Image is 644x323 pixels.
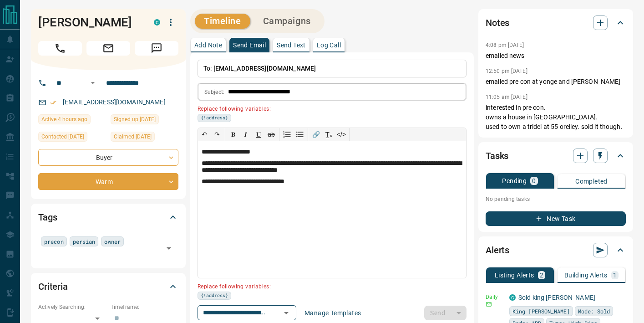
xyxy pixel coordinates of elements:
[38,276,178,297] div: Criteria
[198,128,211,141] button: ↶
[38,149,178,166] div: Buyer
[564,272,608,278] p: Building Alerts
[38,303,106,311] p: Actively Searching:
[38,173,178,190] div: Warm
[38,114,106,127] div: Mon Aug 18 2025
[204,88,224,96] p: Subject:
[73,237,96,246] span: persian
[281,128,294,141] button: Numbered list
[50,99,56,106] svg: Email Verified
[486,301,492,308] svg: Email
[299,306,366,320] button: Manage Templates
[518,294,595,301] a: Sold king [PERSON_NAME]
[486,51,626,61] p: emailed news
[198,60,467,77] p: To:
[277,42,306,48] p: Send Text
[424,306,467,320] div: split button
[486,77,626,87] p: emailed pre con at yonge and [PERSON_NAME]
[486,68,527,74] p: 12:50 pm [DATE]
[114,115,156,124] span: Signed up [DATE]
[486,12,626,34] div: Notes
[135,41,178,56] span: Message
[486,103,626,132] p: interested in pre con. owns a house in [GEOGRAPHIC_DATA]. used to own a tridel at 55 oreiley. sol...
[227,128,239,141] button: 𝐁
[201,114,228,122] span: {!address}
[486,15,509,30] h2: Notes
[63,98,166,106] a: [EMAIL_ADDRESS][DOMAIN_NAME]
[486,42,524,48] p: 4:08 pm [DATE]
[486,239,626,261] div: Alerts
[495,272,534,278] p: Listing Alerts
[111,114,178,127] div: Wed Jan 24 2018
[512,307,570,316] span: King [PERSON_NAME]
[194,42,222,48] p: Add Note
[38,210,57,225] h2: Tags
[322,128,335,141] button: T̲ₓ
[211,128,223,141] button: ↷
[486,293,504,301] p: Daily
[104,237,121,246] span: owner
[87,77,98,88] button: Open
[509,294,516,301] div: condos.ca
[613,272,617,278] p: 1
[198,102,460,114] p: Replace following variables:
[38,279,68,294] h2: Criteria
[486,211,626,226] button: New Task
[265,128,278,141] button: ab
[86,41,130,56] span: Email
[486,243,509,257] h2: Alerts
[254,14,320,29] button: Campaigns
[111,132,178,144] div: Fri Feb 12 2021
[317,42,341,48] p: Log Call
[486,94,527,100] p: 11:05 am [DATE]
[309,128,322,141] button: 🔗
[195,14,250,29] button: Timeline
[111,303,178,311] p: Timeframe:
[575,178,608,185] p: Completed
[252,128,265,141] button: 𝐔
[38,206,178,228] div: Tags
[486,145,626,167] div: Tasks
[578,307,610,316] span: Mode: Sold
[486,149,508,163] h2: Tasks
[256,131,261,138] span: 𝐔
[280,307,293,319] button: Open
[502,178,527,184] p: Pending
[335,128,348,141] button: </>
[114,132,152,141] span: Claimed [DATE]
[198,280,460,292] p: Replace following variables:
[201,292,228,299] span: {!address}
[38,41,82,56] span: Call
[239,128,252,141] button: 𝑰
[486,192,626,206] p: No pending tasks
[41,132,84,141] span: Contacted [DATE]
[213,65,316,72] span: [EMAIL_ADDRESS][DOMAIN_NAME]
[268,131,275,138] s: ab
[233,42,266,48] p: Send Email
[38,15,140,30] h1: [PERSON_NAME]
[44,237,64,246] span: precon
[154,19,160,26] div: condos.ca
[162,242,175,255] button: Open
[540,272,543,278] p: 2
[294,128,306,141] button: Bullet list
[532,178,536,184] p: 0
[41,115,87,124] span: Active 4 hours ago
[38,132,106,144] div: Thu Apr 24 2025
